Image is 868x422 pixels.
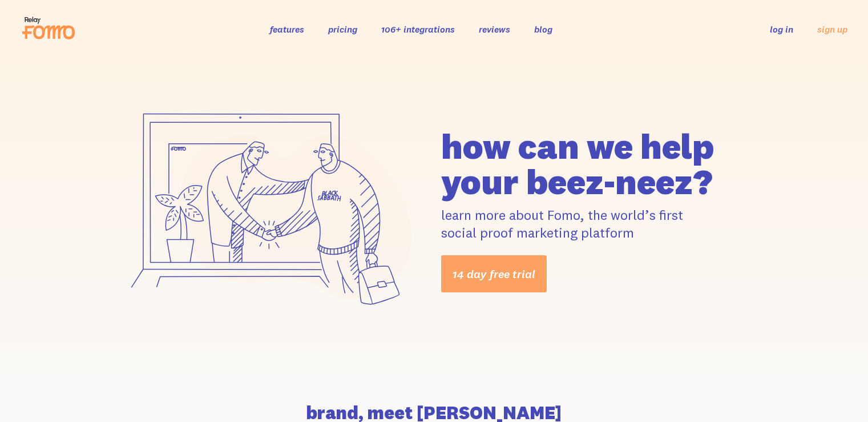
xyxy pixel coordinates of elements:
[270,23,304,35] a: features
[328,23,357,35] a: pricing
[116,404,753,422] h2: brand, meet [PERSON_NAME]
[534,23,552,35] a: blog
[441,206,753,242] p: learn more about Fomo, the world’s first social proof marketing platform
[381,23,455,35] a: 106+ integrations
[817,23,847,35] a: sign up
[441,255,547,292] a: 14 day free trial
[770,23,793,35] a: log in
[479,23,510,35] a: reviews
[441,128,753,199] h1: how can we help your beez-neez?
